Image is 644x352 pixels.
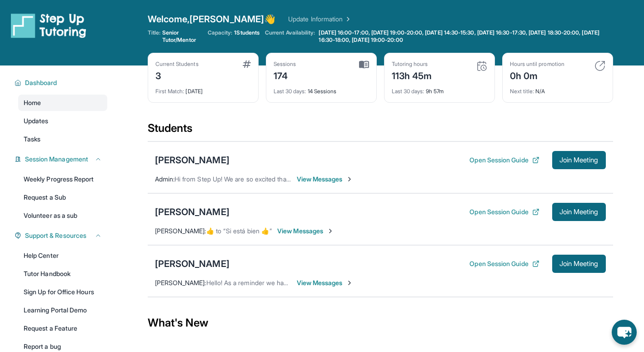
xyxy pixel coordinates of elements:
[234,29,260,36] span: 1 Students
[510,88,534,95] span: Next title :
[297,278,354,287] span: View Messages
[18,284,107,300] a: Sign Up for Office Hours
[18,266,107,282] a: Tutor Handbook
[21,78,102,87] button: Dashboard
[208,29,233,36] span: Capacity:
[469,156,539,165] button: Open Session Guide
[18,171,107,187] a: Weekly Progress Report
[18,320,107,337] a: Request a Feature
[24,116,49,126] span: Updates
[274,68,296,82] div: 174
[288,15,352,24] a: Update Information
[155,60,199,68] div: Current Students
[24,98,41,107] span: Home
[392,60,432,68] div: Tutoring hours
[18,189,107,206] a: Request a Sub
[343,15,352,24] img: Chevron Right
[469,259,539,268] button: Open Session Guide
[18,302,107,318] a: Learning Portal Demo
[265,29,315,44] span: Current Availability:
[25,231,86,240] span: Support & Resources
[594,60,605,71] img: card
[18,131,107,147] a: Tasks
[155,227,206,235] span: [PERSON_NAME] :
[11,13,86,38] img: logo
[18,247,107,264] a: Help Center
[155,206,230,218] div: [PERSON_NAME]
[317,29,613,44] a: [DATE] 16:00-17:00, [DATE] 19:00-20:00, [DATE] 14:30-15:30, [DATE] 16:30-17:30, [DATE] 18:30-20:0...
[346,176,353,183] img: Chevron-Right
[155,154,230,166] div: [PERSON_NAME]
[552,203,606,221] button: Join Meeting
[274,60,296,68] div: Sessions
[148,13,276,25] span: Welcome, [PERSON_NAME] 👋
[319,29,611,44] span: [DATE] 16:00-17:00, [DATE] 19:00-20:00, [DATE] 14:30-15:30, [DATE] 16:30-17:30, [DATE] 18:30-20:0...
[155,175,175,183] span: Admin :
[277,226,334,236] span: View Messages
[155,82,251,95] div: [DATE]
[274,82,369,95] div: 14 Sessions
[274,88,306,95] span: Last 30 days :
[297,175,354,184] span: View Messages
[510,60,564,68] div: Hours until promotion
[559,261,599,267] span: Join Meeting
[18,95,107,111] a: Home
[162,29,202,44] span: Senior Tutor/Mentor
[21,155,102,164] button: Session Management
[510,82,605,95] div: N/A
[612,320,637,345] button: chat-button
[155,257,230,270] div: [PERSON_NAME]
[25,78,57,87] span: Dashboard
[18,207,107,224] a: Volunteer as a sub
[24,135,40,144] span: Tasks
[392,68,432,82] div: 113h 45m
[510,68,564,82] div: 0h 0m
[155,279,206,287] span: [PERSON_NAME] :
[552,255,606,273] button: Join Meeting
[346,279,353,287] img: Chevron-Right
[243,60,251,68] img: card
[148,29,160,44] span: Title:
[148,121,613,141] div: Students
[327,227,334,235] img: Chevron-Right
[392,82,487,95] div: 9h 57m
[155,68,199,82] div: 3
[18,113,107,129] a: Updates
[148,303,613,343] div: What's New
[559,209,599,215] span: Join Meeting
[469,207,539,216] button: Open Session Guide
[155,88,185,95] span: First Match :
[552,151,606,169] button: Join Meeting
[206,227,272,235] span: ​👍​ to “ Si está bien 👍 ”
[21,231,102,240] button: Support & Resources
[359,60,369,69] img: card
[25,155,88,164] span: Session Management
[392,88,424,95] span: Last 30 days :
[476,60,487,71] img: card
[559,157,599,163] span: Join Meeting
